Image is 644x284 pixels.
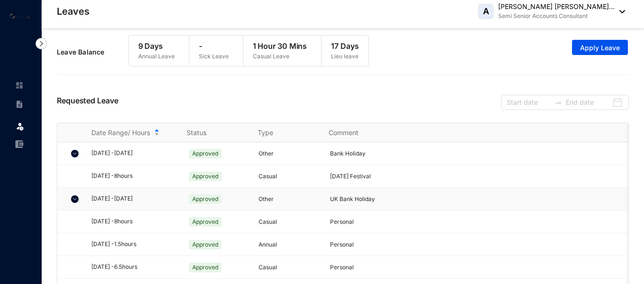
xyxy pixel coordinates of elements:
span: Apply Leave [580,43,620,53]
img: leave.99b8a76c7fa76a53782d.svg [15,121,25,131]
span: A [483,7,489,16]
li: Contracts [8,95,30,114]
th: Status [175,123,246,142]
input: End date [566,97,610,108]
p: Other [259,149,319,158]
span: Bank Holiday [330,150,366,157]
img: home-unselected.a29eae3204392db15eaf.svg [15,81,24,90]
p: Casual Leave [253,52,307,61]
div: [DATE] - [DATE] [91,149,175,158]
span: Approved [189,263,222,272]
img: expense-unselected.2edcf0507c847f3e9e96.svg [15,140,24,148]
p: Sick Leave [199,52,229,61]
p: Other [259,194,319,204]
p: Leave Balance [57,47,128,57]
li: Expenses [8,135,30,154]
p: Casual [259,263,319,272]
li: Home [8,76,30,95]
span: Personal [330,264,354,271]
img: nav-icon-right.af6afadce00d159da59955279c43614e.svg [36,38,47,49]
div: [DATE] - 1.5 hours [91,240,175,249]
span: swap-right [555,99,562,106]
span: Personal [330,218,354,225]
span: Date Range/ Hours [91,128,150,137]
img: contract-unselected.99e2b2107c0a7dd48938.svg [15,100,24,109]
div: [DATE] - 8 hours [91,172,175,181]
p: Annual [259,240,319,249]
span: [DATE] Festival [330,173,371,180]
p: 9 Days [138,40,175,52]
p: Annual Leave [138,52,175,61]
div: [DATE] - [DATE] [91,194,175,203]
img: logo [9,12,31,18]
p: 1 Hour 30 Mins [253,40,307,52]
p: - [199,40,229,52]
p: Leaves [57,5,89,18]
span: to [555,99,562,106]
span: Approved [189,149,222,158]
p: Requested Leave [57,95,118,110]
span: Personal [330,241,354,248]
th: Type [246,123,317,142]
span: Approved [189,217,222,227]
span: Approved [189,240,222,249]
p: Semi Senior Accounts Consultant [498,11,615,21]
span: UK Bank Holiday [330,195,375,202]
th: Comment [317,123,388,142]
div: [DATE] - 6.5 hours [91,263,175,272]
span: Approved [189,194,222,204]
p: [PERSON_NAME] [PERSON_NAME]... [498,2,615,11]
p: Casual [259,172,319,181]
p: Lieu leave [331,52,358,61]
button: Apply Leave [572,40,628,55]
img: dropdown-black.8e83cc76930a90b1a4fdb6d089b7bf3a.svg [615,10,625,13]
p: Casual [259,217,319,227]
img: chevron-down.5dccb45ca3e6429452e9960b4a33955c.svg [71,195,79,203]
div: [DATE] - 8 hours [91,217,175,226]
img: chevron-down.5dccb45ca3e6429452e9960b4a33955c.svg [71,150,79,157]
span: Approved [189,172,222,181]
p: 17 Days [331,40,358,52]
input: Start date [507,97,551,108]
